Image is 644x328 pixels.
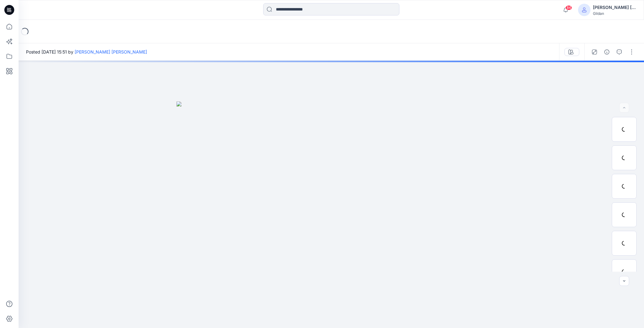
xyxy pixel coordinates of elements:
[176,101,486,328] img: eyJhbGciOiJIUzI1NiIsImtpZCI6IjAiLCJzbHQiOiJzZXMiLCJ0eXAiOiJKV1QifQ.eyJkYXRhIjp7InR5cGUiOiJzdG9yYW...
[582,7,587,12] svg: avatar
[26,49,147,55] span: Posted [DATE] 15:51 by
[75,49,147,54] a: [PERSON_NAME] [PERSON_NAME]
[602,47,612,57] button: Details
[593,4,636,11] div: [PERSON_NAME] [PERSON_NAME]
[593,11,636,16] div: Gildan
[565,5,572,10] span: 86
